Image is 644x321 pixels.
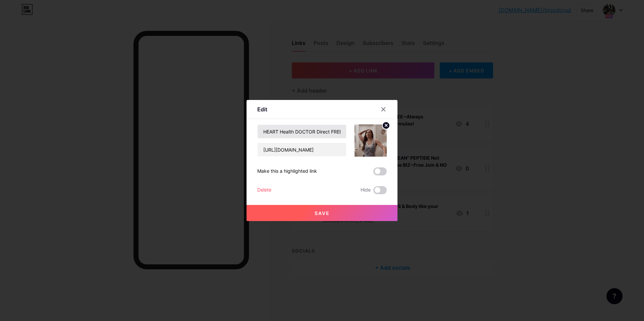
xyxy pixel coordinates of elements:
[361,186,371,194] span: Hide
[257,105,267,113] div: Edit
[258,143,346,156] input: URL
[315,210,330,216] span: Save
[247,205,397,221] button: Save
[257,167,317,175] div: Make this a highlighted link
[258,125,346,138] input: Title
[257,186,271,194] div: Delete
[355,124,387,157] img: link_thumbnail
